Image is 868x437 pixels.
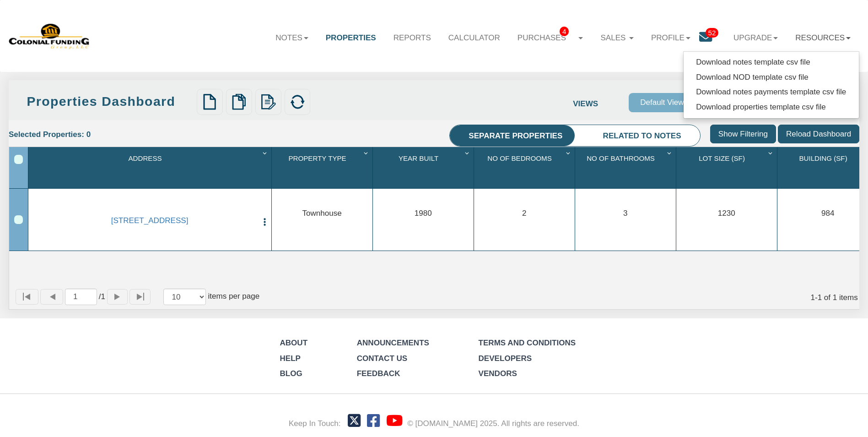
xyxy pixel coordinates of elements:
[274,150,372,185] div: Sort None
[450,125,582,147] li: Separate properties
[399,154,438,162] span: Year Built
[231,94,247,110] img: copy.png
[684,55,859,70] a: Download notes template csv file
[280,354,301,363] a: Help
[317,25,385,51] a: Properties
[9,22,90,49] img: 579666
[706,28,718,38] span: 52
[407,418,579,429] div: © [DOMAIN_NAME] 2025. All rights are reserved.
[799,154,847,162] span: Building (Sf)
[43,216,257,225] a: 0001 B Lafayette Ave, Baltimore, MD, 21202
[718,209,735,218] span: 1230
[375,150,473,185] div: Year Built Sort None
[684,85,859,100] a: Download notes payments template csv file
[260,217,270,227] img: cell-menu.png
[573,93,628,110] label: Views
[357,354,408,363] a: Contact Us
[476,150,574,185] div: Sort None
[684,70,859,85] a: Download NOD template csv file
[361,147,372,158] div: Column Menu
[129,289,150,305] button: Page to last
[267,25,317,51] a: Notes
[678,150,776,185] div: Lot Size (Sf) Sort None
[357,339,429,347] a: Announcements
[623,209,628,218] span: 3
[302,209,342,218] span: Townhouse
[208,292,259,300] span: items per page
[577,150,675,185] div: No Of Bathrooms Sort None
[16,289,38,305] button: Page to first
[14,215,23,224] div: Row 1, Row Selection Checkbox
[476,150,574,185] div: No Of Bedrooms Sort None
[560,27,569,36] span: 4
[787,25,859,51] a: Resources
[288,154,346,162] span: Property Type
[201,94,218,110] img: new.png
[30,150,271,185] div: Address Sort None
[522,209,527,218] span: 2
[280,369,302,378] a: Blog
[260,147,270,158] div: Column Menu
[577,150,675,185] div: Sort None
[487,154,552,162] span: No Of Bedrooms
[128,154,162,162] span: Address
[65,289,97,305] input: Selected page
[289,94,306,110] img: refresh.png
[30,150,271,185] div: Sort None
[509,25,592,51] a: Purchases4
[385,25,440,51] a: Reports
[684,100,859,115] a: Download properties template csv file
[699,154,745,162] span: Lot Size (Sf)
[584,125,700,147] li: Related to notes
[107,289,128,305] button: Page forward
[587,154,655,162] span: No Of Bathrooms
[479,354,532,363] a: Developers
[14,155,23,164] div: Select All
[678,150,776,185] div: Sort None
[479,339,576,347] a: Terms and Conditions
[440,25,509,51] a: Calculator
[415,209,432,218] span: 1980
[778,125,859,144] input: Reload Dashboard
[289,418,341,429] div: Keep In Touch:
[462,147,473,158] div: Column Menu
[725,25,787,51] a: Upgrade
[9,125,97,145] div: Selected Properties: 0
[592,25,642,51] a: Sales
[479,369,517,378] a: Vendors
[821,209,834,218] span: 984
[99,291,105,302] span: 1
[642,25,699,51] a: Profile
[699,25,725,53] a: 52
[27,92,193,111] div: Properties Dashboard
[260,94,276,110] img: edit.png
[40,289,63,305] button: Page back
[260,216,270,227] button: Press to open the property menu
[357,369,400,378] a: Feedback
[664,147,675,158] div: Column Menu
[274,150,372,185] div: Property Type Sort None
[810,293,857,302] span: 1 1 of 1 items
[563,147,574,158] div: Column Menu
[280,339,307,347] a: About
[375,150,473,185] div: Sort None
[710,125,776,144] input: Show Filtering
[766,147,776,158] div: Column Menu
[815,293,818,302] abbr: through
[99,292,101,301] abbr: of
